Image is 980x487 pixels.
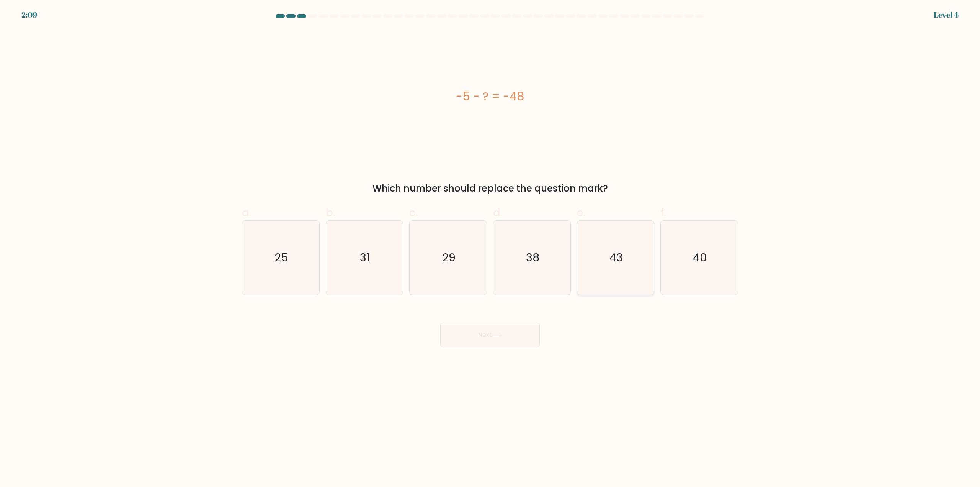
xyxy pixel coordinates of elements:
text: 29 [442,250,456,266]
span: d. [493,205,502,220]
div: -5 - ? = -48 [242,88,738,105]
span: b. [326,205,335,220]
span: e. [577,205,585,220]
div: 2:09 [21,9,37,21]
text: 43 [609,250,623,266]
text: 31 [360,250,370,266]
span: f. [660,205,666,220]
text: 38 [526,250,539,266]
span: c. [409,205,418,220]
text: 40 [693,250,707,266]
div: Which number should replace the question mark? [247,182,733,195]
button: Next [440,323,540,347]
div: Level 4 [934,9,959,21]
span: a. [242,205,251,220]
text: 25 [274,250,288,266]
